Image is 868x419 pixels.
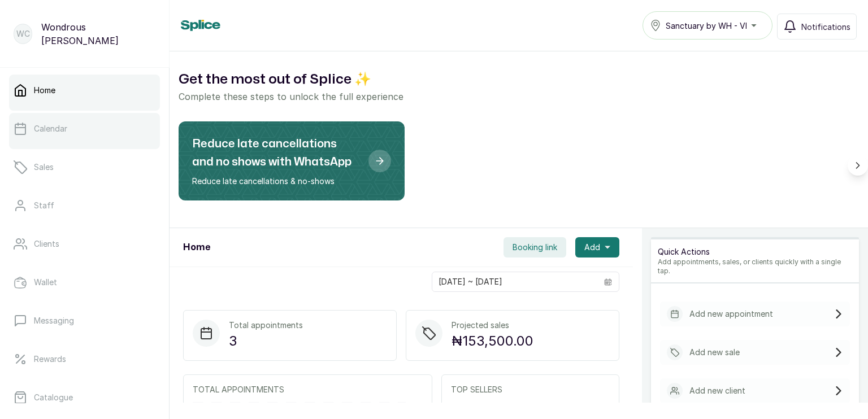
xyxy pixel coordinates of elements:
[41,20,155,47] p: Wondrous [PERSON_NAME]
[229,331,303,351] p: 3
[193,384,423,395] p: TOTAL APPOINTMENTS
[689,347,740,358] p: Add new sale
[34,277,57,288] p: Wallet
[643,11,772,40] button: Sanctuary by WH - VI
[658,257,852,276] p: Add appointments, sales, or clients quickly with a single tap.
[16,28,30,40] p: WC
[9,113,160,145] a: Calendar
[34,392,73,403] p: Catalogue
[575,237,619,257] button: Add
[192,135,359,171] h2: Reduce late cancellations and no shows with WhatsApp
[9,75,160,106] a: Home
[9,305,160,337] a: Messaging
[513,242,557,253] span: Booking link
[183,241,210,254] h1: Home
[452,320,533,331] p: Projected sales
[179,69,859,90] h2: Get the most out of Splice ✨
[34,123,67,134] p: Calendar
[604,278,612,286] svg: calendar
[452,331,533,351] p: ₦153,500.00
[9,267,160,298] a: Wallet
[777,14,857,40] button: Notifications
[801,21,850,33] span: Notifications
[508,402,581,413] p: Color gloss permed
[179,90,859,103] p: Complete these steps to unlock the full experience
[504,237,566,257] button: Booking link
[9,343,160,375] a: Rewards
[34,353,66,365] p: Rewards
[34,200,54,211] p: Staff
[9,190,160,221] a: Staff
[34,85,55,96] p: Home
[179,121,405,200] div: Reduce late cancellations and no shows with WhatsApp
[584,242,600,253] span: Add
[666,20,747,32] span: Sanctuary by WH - VI
[9,151,160,183] a: Sales
[9,382,160,413] a: Catalogue
[689,308,773,320] p: Add new appointment
[9,228,160,260] a: Clients
[34,315,74,326] p: Messaging
[848,155,868,176] button: Scroll right
[192,176,359,187] p: Reduce late cancellations & no-shows
[689,385,745,396] p: Add new client
[658,246,852,257] p: Quick Actions
[451,384,610,395] p: TOP SELLERS
[34,238,59,250] p: Clients
[462,402,490,413] p: Relaxer
[432,272,597,291] input: Select date
[34,162,54,173] p: Sales
[229,320,303,331] p: Total appointments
